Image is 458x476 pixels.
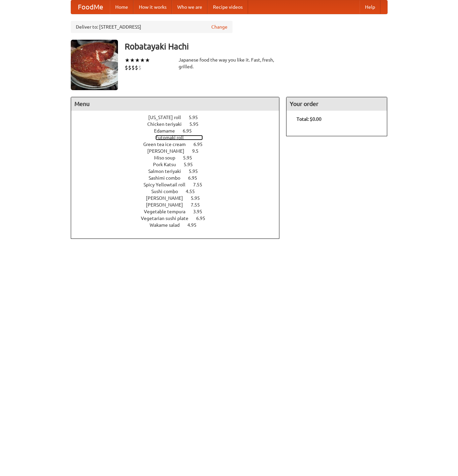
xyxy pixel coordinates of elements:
span: [PERSON_NAME] [146,195,190,201]
li: ★ [125,57,130,64]
span: 5.95 [189,121,205,127]
a: Recipe videos [208,0,248,14]
span: Miso soup [154,155,182,160]
div: Deliver to: [STREET_ADDRESS] [71,21,233,33]
a: [US_STATE] roll 5.95 [148,115,210,120]
li: ★ [135,57,140,64]
span: [US_STATE] roll [148,115,188,120]
a: Miso soup 5.95 [154,155,205,160]
li: ★ [145,57,150,64]
span: [PERSON_NAME] [146,202,190,208]
a: Vegetable tempura 3.95 [144,209,215,214]
li: $ [125,64,128,71]
span: 7.55 [193,182,209,187]
span: Pork Katsu [153,162,183,167]
span: 5.95 [189,115,205,120]
a: FoodMe [71,0,110,14]
a: Edamame 6.95 [154,128,204,134]
span: 5.95 [184,162,200,167]
li: ★ [130,57,135,64]
h3: Robatayaki Hachi [125,40,388,53]
a: Sashimi combo 6.95 [149,175,210,181]
span: 6.95 [196,216,212,221]
a: Chicken teriyaki 5.95 [147,121,211,127]
span: 5.95 [183,155,199,160]
span: 9.5 [192,148,205,154]
a: [PERSON_NAME] 5.95 [146,195,212,201]
span: [PERSON_NAME] [147,148,191,154]
div: Japanese food the way you like it. Fast, fresh, grilled. [179,57,280,70]
li: $ [138,64,142,71]
a: [PERSON_NAME] 9.5 [147,148,211,154]
a: Change [211,24,227,30]
span: 6.95 [193,142,209,147]
span: 4.95 [187,222,203,228]
a: Who we are [172,0,208,14]
li: $ [131,64,135,71]
span: Green tea ice cream [143,142,192,147]
span: Sushi combo [151,189,185,194]
span: Vegetarian sushi plate [141,216,195,221]
span: 5.95 [189,169,205,174]
a: Home [110,0,133,14]
a: Futomaki roll [155,135,203,140]
span: Sashimi combo [149,175,187,181]
li: $ [128,64,131,71]
a: Sushi combo 4.55 [151,189,207,194]
h4: Menu [71,97,279,111]
h4: Your order [286,97,387,111]
a: Help [360,0,380,14]
b: Total: $0.00 [297,116,322,122]
span: 6.95 [183,128,199,134]
span: Wakame salad [150,222,186,228]
span: 6.95 [188,175,204,181]
a: Spicy Yellowtail roll 7.55 [144,182,215,187]
a: [PERSON_NAME] 7.55 [146,202,212,208]
span: 7.55 [191,202,207,208]
a: Wakame salad 4.95 [150,222,209,228]
span: Futomaki roll [155,135,190,140]
a: How it works [133,0,172,14]
span: Chicken teriyaki [147,121,188,127]
span: Salmon teriyaki [148,169,188,174]
a: Salmon teriyaki 5.95 [148,169,210,174]
span: 3.95 [193,209,209,214]
span: Edamame [154,128,182,134]
span: 4.55 [186,189,202,194]
a: Vegetarian sushi plate 6.95 [141,216,218,221]
li: ★ [140,57,145,64]
span: Vegetable tempura [144,209,192,214]
a: Pork Katsu 5.95 [153,162,205,167]
li: $ [135,64,138,71]
img: angular.jpg [71,40,118,90]
a: Green tea ice cream 6.95 [143,142,215,147]
span: 5.95 [191,195,207,201]
span: Spicy Yellowtail roll [144,182,192,187]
